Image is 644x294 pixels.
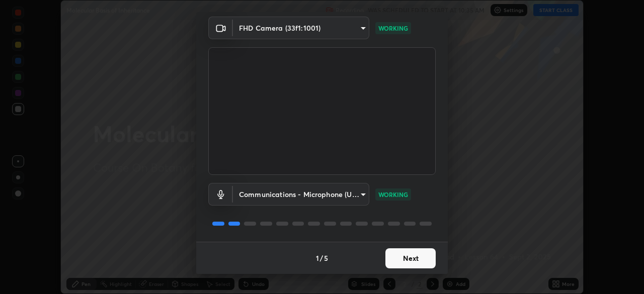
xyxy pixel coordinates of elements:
p: WORKING [378,24,408,33]
div: FHD Camera (33f1:1001) [233,183,369,206]
h4: 5 [324,253,328,263]
button: Next [385,248,436,268]
p: WORKING [378,190,408,199]
div: FHD Camera (33f1:1001) [233,17,369,39]
h4: 1 [316,253,319,263]
h4: / [320,253,323,263]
